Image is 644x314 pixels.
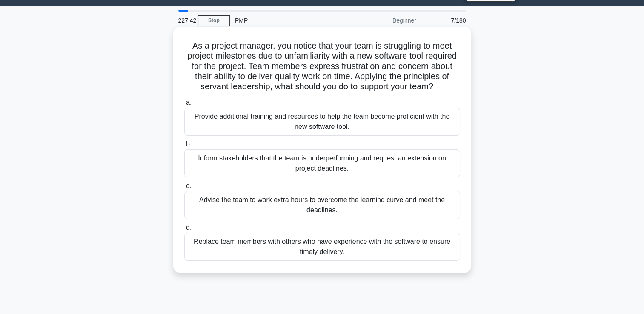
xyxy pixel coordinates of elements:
div: 227:42 [173,12,198,29]
a: Stop [198,15,230,26]
div: Advise the team to work extra hours to overcome the learning curve and meet the deadlines. [184,191,460,219]
div: Replace team members with others who have experience with the software to ensure timely delivery. [184,233,460,261]
h5: As a project manager, you notice that your team is struggling to meet project milestones due to u... [183,40,461,92]
div: Inform stakeholders that the team is underperforming and request an extension on project deadlines. [184,149,460,177]
div: Beginner [347,12,421,29]
div: Provide additional training and resources to help the team become proficient with the new softwar... [184,108,460,136]
span: d. [186,224,192,231]
div: PMP [230,12,347,29]
div: 7/180 [421,12,471,29]
span: c. [186,182,191,189]
span: a. [186,99,192,106]
span: b. [186,140,192,148]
